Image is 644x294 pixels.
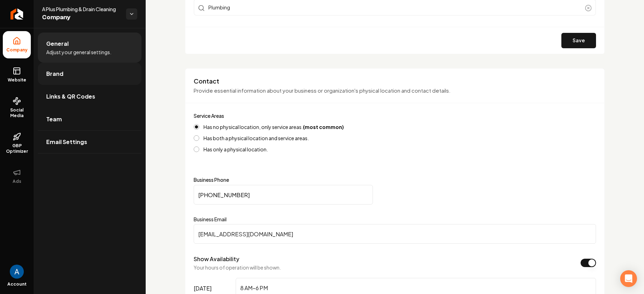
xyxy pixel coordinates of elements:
[10,179,24,184] span: Ads
[3,143,31,154] span: GBP Optimizer
[203,147,268,152] label: Has only a physical location.
[46,40,69,48] span: General
[203,136,309,141] label: Has both a physical location and service areas.
[46,49,111,56] span: Adjust your general settings.
[3,127,31,160] a: GBP Optimizer
[42,6,120,13] span: A Plus Plumbing & Drain Cleaning
[7,281,27,287] span: Account
[620,270,637,287] div: Open Intercom Messenger
[38,63,141,85] a: Brand
[194,113,224,119] label: Service Areas
[3,163,31,190] button: Ads
[194,77,596,85] h3: Contact
[194,216,596,223] label: Business Email
[10,265,24,279] button: Open user button
[3,61,31,88] a: Website
[10,265,24,279] img: Andrew Magana
[3,107,31,119] span: Social Media
[46,70,63,78] span: Brand
[561,33,596,48] button: Save
[46,115,62,123] span: Team
[194,255,239,263] label: Show Availability
[4,47,30,53] span: Company
[194,177,596,182] label: Business Phone
[38,85,141,108] a: Links & QR Codes
[5,77,29,83] span: Website
[203,124,344,129] label: Has no physical location, only service areas.
[46,138,87,146] span: Email Settings
[11,8,23,20] img: Rebolt Logo
[194,224,596,244] input: Business Email
[303,124,344,130] strong: (most common)
[38,108,141,130] a: Team
[38,131,141,153] a: Email Settings
[46,92,95,101] span: Links & QR Codes
[194,264,281,271] p: Your hours of operation will be shown.
[42,13,120,22] span: Company
[194,87,596,95] p: Provide essential information about your business or organization's physical location and contact...
[3,91,31,124] a: Social Media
